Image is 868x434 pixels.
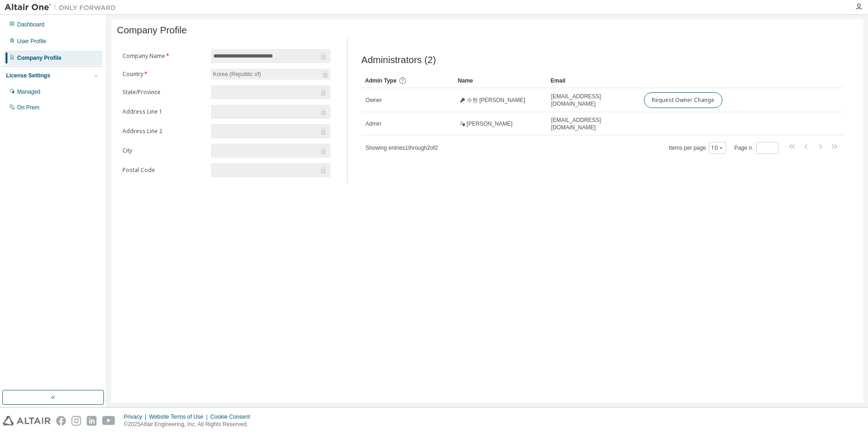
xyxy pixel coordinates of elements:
div: Website Terms of Use [149,413,210,421]
p: © 2025 Altair Engineering, Inc. All Rights Reserved. [124,421,256,428]
div: Name [458,73,543,88]
img: altair_logo.svg [3,416,51,426]
button: Request Owner Change [644,92,722,108]
img: instagram.svg [71,416,81,426]
div: Dashboard [17,21,45,28]
img: Altair One [5,3,121,12]
img: facebook.svg [56,416,66,426]
span: [PERSON_NAME] [467,120,513,128]
span: Administrators (2) [361,55,436,65]
div: Korea (Republic of) [211,69,330,80]
span: Items per page [669,142,726,154]
label: City [122,147,206,154]
label: Postal Code [122,166,206,174]
div: License Settings [6,72,50,79]
div: On Prem [17,104,39,111]
button: 10 [711,144,724,152]
label: Company Name [122,52,206,60]
div: Cookie Consent [210,413,255,421]
span: [EMAIL_ADDRESS][DOMAIN_NAME] [551,116,636,131]
div: Company Profile [17,54,61,62]
span: [EMAIL_ADDRESS][DOMAIN_NAME] [551,93,636,108]
label: Address Line 2 [122,128,206,135]
label: State/Province [122,89,206,96]
img: linkedin.svg [87,416,96,426]
span: 수현 [PERSON_NAME] [467,96,525,104]
img: youtube.svg [102,416,116,426]
label: Country [122,70,206,78]
span: Page n. [734,142,778,154]
span: Company Profile [117,25,187,36]
div: Email [551,73,636,88]
div: Privacy [124,413,149,421]
span: Showing entries 1 through 2 of 2 [366,145,438,151]
div: Korea (Republic of) [212,69,262,79]
div: Managed [17,88,40,96]
label: Address Line 1 [122,108,206,115]
div: User Profile [17,38,46,45]
span: Admin Type [365,77,397,84]
span: Owner [366,96,382,104]
span: Admin [366,120,381,128]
